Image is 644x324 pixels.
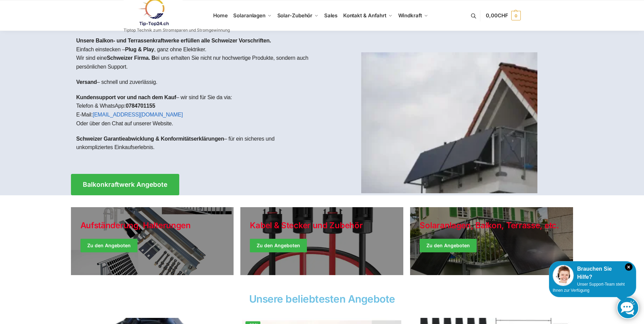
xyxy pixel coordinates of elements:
[274,0,321,31] a: Solar-Zubehör
[395,0,431,31] a: Windkraft
[511,11,521,20] span: 0
[410,207,573,275] a: Winter Jackets
[126,103,155,109] strong: 0784701155
[71,294,573,304] h2: Unsere beliebtesten Angebote
[498,12,508,19] span: CHF
[76,136,224,142] strong: Schweizer Garantieabwicklung & Konformitätserklärungen
[76,79,97,85] strong: Versand
[124,28,230,32] p: Tiptop Technik zum Stromsparen und Stromgewinnung
[233,12,265,19] span: Solaranlagen
[125,47,154,52] strong: Plug & Play
[107,55,155,61] strong: Schweizer Firma. B
[76,78,317,87] p: – schnell und zuverlässig.
[553,265,574,286] img: Customer service
[343,12,386,19] span: Kontakt & Anfahrt
[361,52,537,193] img: Home 1
[76,54,317,71] p: Wir sind eine ei uns erhalten Sie nicht nur hochwertige Produkte, sondern auch persönlichen Support.
[71,174,179,195] a: Balkonkraftwerk Angebote
[340,0,395,31] a: Kontakt & Anfahrt
[76,38,271,43] strong: Unsere Balkon- und Terrassenkraftwerke erfüllen alle Schweizer Vorschriften.
[76,134,317,152] p: – für ein sicheres und unkompliziertes Einkaufserlebnis.
[553,282,625,293] span: Unser Support-Team steht Ihnen zur Verfügung
[231,0,274,31] a: Solaranlagen
[76,94,176,100] strong: Kundensupport vor und nach dem Kauf
[553,265,632,281] div: Brauchen Sie Hilfe?
[486,12,508,19] span: 0,00
[93,112,183,118] a: [EMAIL_ADDRESS][DOMAIN_NAME]
[486,5,520,26] a: 0,00CHF 0
[398,12,422,19] span: Windkraft
[240,207,403,275] a: Holiday Style
[71,207,234,275] a: Holiday Style
[71,31,322,164] div: Einfach einstecken – , ganz ohne Elektriker.
[324,12,338,19] span: Sales
[321,0,340,31] a: Sales
[625,263,632,271] i: Schließen
[277,12,313,19] span: Solar-Zubehör
[76,93,317,128] p: – wir sind für Sie da via: Telefon & WhatsApp: E-Mail: Oder über den Chat auf unserer Website.
[83,181,167,188] span: Balkonkraftwerk Angebote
